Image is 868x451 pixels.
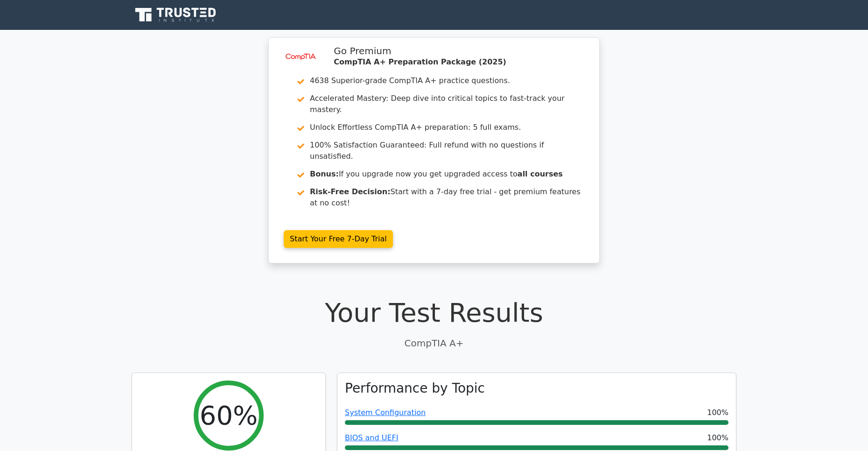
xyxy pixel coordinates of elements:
[707,407,728,418] span: 100%
[132,297,736,328] h1: Your Test Results
[200,400,258,431] h2: 60%
[132,336,736,350] p: CompTIA A+
[345,381,485,396] h3: Performance by Topic
[345,433,398,442] a: BIOS and UEFI
[707,432,728,444] span: 100%
[284,230,393,248] a: Start Your Free 7-Day Trial
[345,408,426,417] a: System Configuration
